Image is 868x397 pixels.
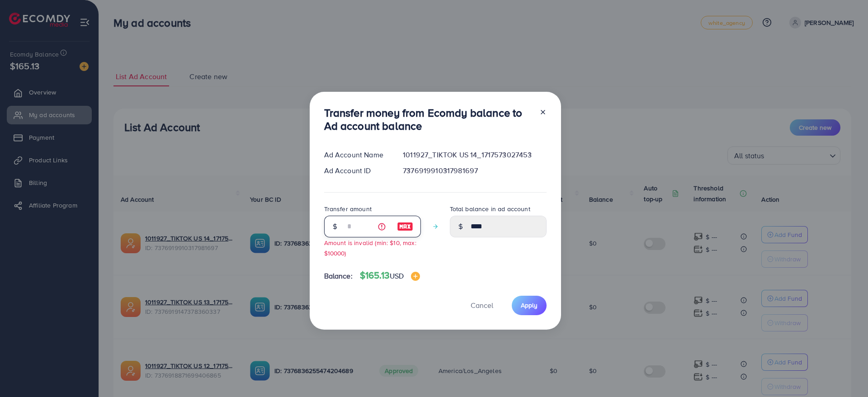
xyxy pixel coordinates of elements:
[459,296,505,315] button: Cancel
[512,296,547,315] button: Apply
[317,165,396,176] div: Ad Account ID
[317,150,396,160] div: Ad Account Name
[830,356,861,390] iframe: Chat
[471,300,493,310] span: Cancel
[390,271,404,281] span: USD
[397,221,413,232] img: image
[360,270,420,281] h4: $165.13
[324,238,416,257] small: Amount is invalid (min: $10, max: $10000)
[396,150,553,160] div: 1011927_TIKTOK US 14_1717573027453
[324,204,372,213] label: Transfer amount
[396,165,553,176] div: 7376919910317981697
[411,272,420,281] img: image
[324,106,532,132] h3: Transfer money from Ecomdy balance to Ad account balance
[450,204,530,213] label: Total balance in ad account
[521,301,538,310] span: Apply
[324,271,353,281] span: Balance:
